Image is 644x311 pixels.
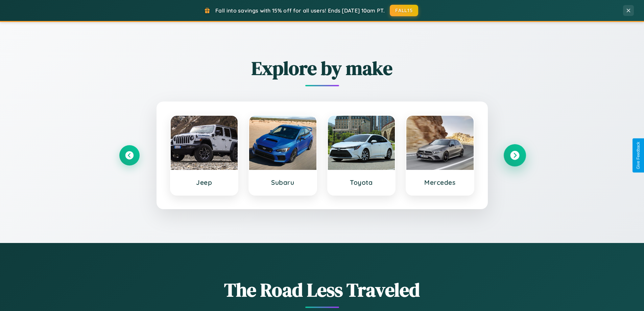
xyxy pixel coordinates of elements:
[413,178,467,186] h3: Mercedes
[215,7,385,14] span: Fall into savings with 15% off for all users! Ends [DATE] 10am PT.
[390,5,418,16] button: FALL15
[256,178,310,186] h3: Subaru
[119,55,525,81] h2: Explore by make
[177,178,231,186] h3: Jeep
[119,277,525,303] h1: The Road Less Traveled
[335,178,388,186] h3: Toyota
[636,142,641,169] div: Give Feedback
